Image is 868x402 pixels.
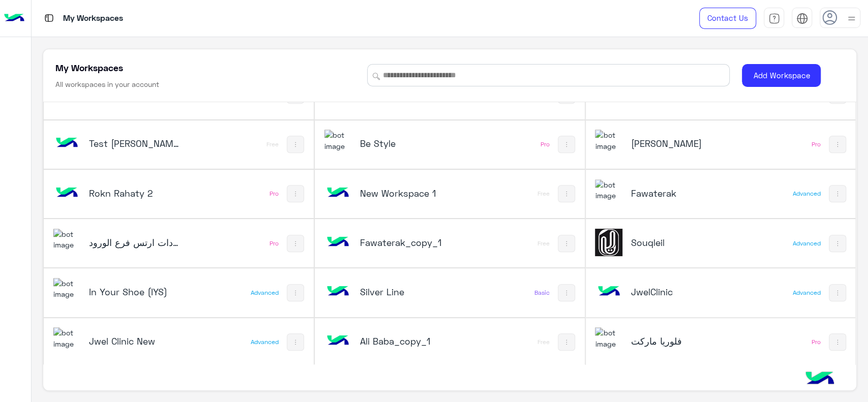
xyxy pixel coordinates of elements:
div: Basic [534,289,550,297]
div: Advanced [793,190,821,198]
img: bot image [53,179,81,207]
h5: فلوريا ماركت [631,335,721,347]
img: 322853014244696 [595,130,622,151]
img: tab [796,13,808,24]
div: Pro [270,190,279,198]
h5: New Workspace 1 [360,187,451,199]
h5: My Workspaces [55,61,123,74]
img: bot image [324,179,352,207]
img: 171468393613305 [595,179,622,201]
img: 177882628735456 [53,327,81,349]
h5: Fawaterak [631,187,721,199]
div: Advanced [251,338,279,346]
h5: Ali Baba_copy_1 [360,335,451,347]
div: Pro [270,239,279,248]
img: bot image [595,278,622,305]
h5: Test Omar [89,137,179,149]
img: profile [845,12,858,25]
h5: In Your Shoe (IYS) [89,286,179,298]
h5: Souqleil [631,236,721,249]
img: 101148596323591 [595,327,622,349]
img: tab [768,13,780,24]
img: bot image [324,278,352,305]
h5: Jwel Clinic New [89,335,179,347]
div: Free [537,338,550,346]
img: bot image [53,130,81,157]
h5: Be Style [360,137,451,149]
div: Advanced [251,289,279,297]
h5: Rokn Rahaty [631,137,721,149]
h5: JwelClinic [631,286,721,298]
img: tab [43,12,55,24]
img: 923305001092802 [53,278,81,300]
div: Pro [812,140,821,148]
img: 102968075709091 [595,229,622,256]
img: Logo [4,8,24,29]
button: Add Workspace [742,64,821,87]
div: Advanced [793,239,821,248]
div: Advanced [793,289,821,297]
div: Free [266,140,279,148]
div: Free [537,239,550,248]
div: Pro [541,140,550,148]
img: bot image [324,327,352,355]
img: bot image [324,229,352,256]
img: 510162592189670 [324,130,352,151]
p: My Workspaces [63,12,123,25]
h5: Rokn Rahaty 2 [89,187,179,199]
a: Contact Us [699,8,756,29]
img: hulul-logo.png [802,361,837,397]
h6: All workspaces in your account [55,79,159,89]
h5: Silver Line [360,286,451,298]
div: Pro [812,338,821,346]
div: Free [537,190,550,198]
a: tab [764,8,784,29]
h5: عيادات ارتس فرع الورود [89,236,179,249]
h5: Fawaterak_copy_1 [360,236,451,249]
img: 718582414666387 [53,229,81,251]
